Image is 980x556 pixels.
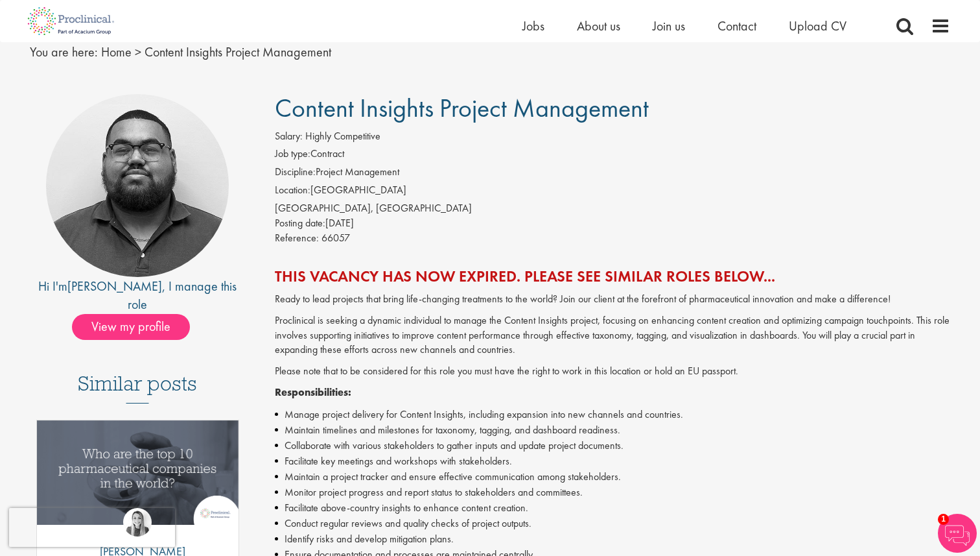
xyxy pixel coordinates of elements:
li: Facilitate key meetings and workshops with stakeholders. [275,453,951,469]
a: Jobs [522,18,544,34]
p: Proclinical is seeking a dynamic individual to manage the Content Insights project, focusing on e... [275,313,951,358]
h3: Similar posts [78,372,197,404]
a: Join us [653,18,685,34]
li: Contract [275,147,951,165]
span: View my profile [72,314,190,340]
a: breadcrumb link [101,43,132,60]
h2: This vacancy has now expired. Please see similar roles below... [275,268,951,285]
li: Maintain timelines and milestones for taxonomy, tagging, and dashboard readiness. [275,422,951,438]
span: You are here: [30,43,98,60]
label: Discipline: [275,165,316,180]
li: Identify risks and develop mitigation plans. [275,531,951,547]
a: [PERSON_NAME] [67,278,162,295]
span: 66057 [321,231,350,245]
span: > [135,43,141,60]
a: Upload CV [789,18,846,34]
div: [DATE] [275,216,951,231]
div: Hi I'm , I manage this role [30,277,246,314]
label: Job type: [275,147,310,162]
img: Top 10 pharmaceutical companies in the world 2025 [37,420,239,525]
span: 1 [938,514,949,525]
label: Reference: [275,231,319,246]
p: Please note that to be considered for this role you must have the right to work in this location ... [275,364,951,379]
img: imeage of recruiter Ashley Bennett [46,94,229,277]
a: About us [577,18,620,34]
a: Link to a post [37,420,239,535]
span: Content Insights Project Management [145,43,331,60]
div: [GEOGRAPHIC_DATA], [GEOGRAPHIC_DATA] [275,201,951,216]
li: Maintain a project tracker and ensure effective communication among stakeholders. [275,469,951,485]
li: Conduct regular reviews and quality checks of project outputs. [275,516,951,531]
iframe: reCAPTCHA [9,508,175,547]
li: Facilitate above-country insights to enhance content creation. [275,500,951,516]
li: Collaborate with various stakeholders to gather inputs and update project documents. [275,438,951,453]
label: Location: [275,183,310,198]
li: Project Management [275,165,951,183]
label: Salary: [275,129,303,144]
li: [GEOGRAPHIC_DATA] [275,183,951,201]
span: Posting date: [275,216,325,230]
span: Highly Competitive [305,129,380,143]
a: Contact [717,18,756,34]
p: Ready to lead projects that bring life-changing treatments to the world? Join our client at the f... [275,292,951,307]
img: Chatbot [938,514,977,553]
li: Monitor project progress and report status to stakeholders and committees. [275,485,951,500]
li: Manage project delivery for Content Insights, including expansion into new channels and countries. [275,407,951,422]
span: Content Insights Project Management [275,91,649,125]
strong: Responsibilities: [275,385,351,399]
a: View my profile [72,317,203,333]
